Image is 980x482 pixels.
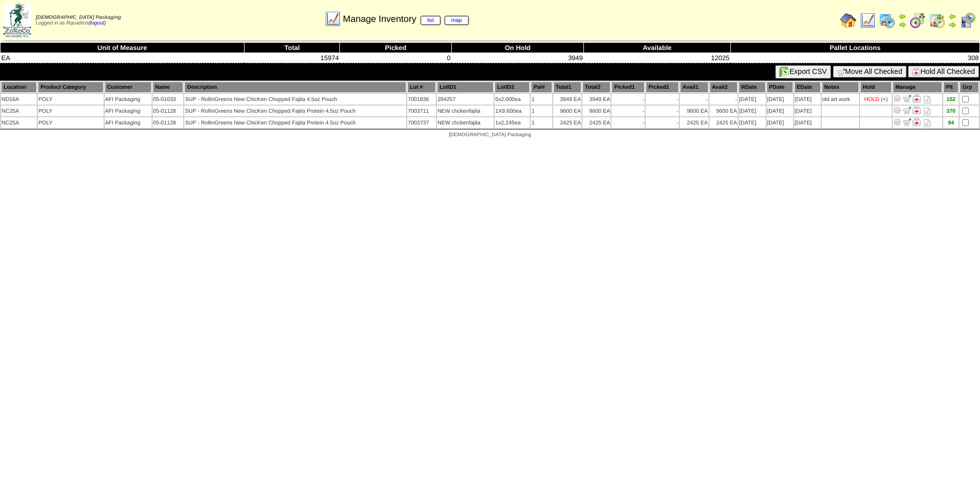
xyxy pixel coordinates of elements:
th: Available [584,43,730,53]
img: Adjust [893,94,901,103]
th: Picked2 [646,82,679,93]
td: 5x2,000ea [495,94,530,105]
th: Avail2 [709,82,738,93]
td: 12025 [584,53,730,63]
td: - [709,94,738,105]
img: calendarinout.gif [929,12,945,29]
td: - [646,94,679,105]
img: hold.gif [912,68,920,76]
td: [DATE] [794,117,821,128]
img: Manage Hold [913,94,921,103]
span: [DEMOGRAPHIC_DATA] Packaging [36,15,121,20]
th: Customer [105,82,152,93]
img: line_graph.gif [325,11,341,27]
td: - [611,117,645,128]
td: NC25A [1,106,37,116]
img: calendarcustomer.gif [960,12,976,29]
th: Picked1 [611,82,645,93]
img: arrowright.gif [948,20,957,29]
img: Move [903,118,911,126]
td: - [611,94,645,105]
button: Export CSV [775,65,831,79]
td: 1 [531,106,552,116]
img: arrowleft.gif [948,12,957,20]
td: POLY [38,94,103,105]
img: excel.gif [779,67,790,77]
th: Hold [860,82,892,93]
span: [DEMOGRAPHIC_DATA] Packaging [449,132,531,138]
i: Note [924,119,930,127]
div: 152 [944,96,959,103]
td: 2425 EA [582,117,610,128]
td: AFI Packaging [105,94,152,105]
th: Grp [960,82,979,93]
td: 308 [730,53,979,63]
td: - [680,94,708,105]
th: Name [153,82,184,93]
span: Manage Inventory [343,14,469,24]
td: ND16A [1,94,37,105]
th: Picked [340,43,452,53]
td: [DATE] [767,94,793,105]
th: Description [184,82,406,93]
th: PDate [767,82,793,93]
td: [DATE] [739,117,766,128]
td: - [646,117,679,128]
img: calendarprod.gif [879,12,895,29]
td: 3949 [452,53,584,63]
td: 05-01033 [153,94,184,105]
img: Move [903,94,911,103]
td: 1 [531,117,552,128]
td: 9600 EA [709,106,738,116]
td: NC25A [1,117,37,128]
td: 3949 EA [582,94,610,105]
td: EA [1,53,244,63]
th: Product Category [38,82,103,93]
td: 2425 EA [680,117,708,128]
td: POLY [38,106,103,116]
div: 370 [944,108,959,114]
div: 94 [944,120,959,126]
td: 9600 EA [582,106,610,116]
th: Total2 [582,82,610,93]
img: cart.gif [837,68,845,76]
td: [DATE] [794,94,821,105]
img: Adjust [893,106,901,114]
td: 3949 EA [553,94,581,105]
th: Avail1 [680,82,708,93]
td: NEW chckenfajita [437,117,494,128]
th: EDate [794,82,821,93]
td: SUP - RollinGreens New ChicKen Chopped Fajita Protein 4.5oz Pouch [184,117,406,128]
td: [DATE] [767,117,793,128]
img: Manage Hold [913,106,921,114]
td: SUP - RollinGreens New ChicKen Chopped Fajita 4.5oz Pouch [184,94,406,105]
td: AFI Packaging [105,106,152,116]
img: zoroco-logo-small.webp [3,3,31,37]
td: [DATE] [739,106,766,116]
th: Location [1,82,37,93]
img: line_graph.gif [860,12,876,29]
td: NEW chckenfajita [437,106,494,116]
td: [DATE] [739,94,766,105]
td: 2425 EA [709,117,738,128]
img: Adjust [893,118,901,126]
td: [DATE] [794,106,821,116]
div: HOLD [864,96,879,103]
th: Total1 [553,82,581,93]
td: POLY [38,117,103,128]
td: 7003711 [407,106,436,116]
th: Lot # [407,82,436,93]
td: 9600 EA [680,106,708,116]
td: 15974 [244,53,340,63]
img: home.gif [840,12,856,29]
img: arrowright.gif [898,20,906,29]
a: map [445,16,469,25]
td: - [611,106,645,116]
td: 2425 EA [553,117,581,128]
td: 1x2,245ea [495,117,530,128]
td: 0 [340,53,452,63]
td: 1 [531,94,552,105]
img: Manage Hold [913,118,921,126]
th: RDate [739,82,766,93]
button: Hold All Checked [908,66,979,78]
